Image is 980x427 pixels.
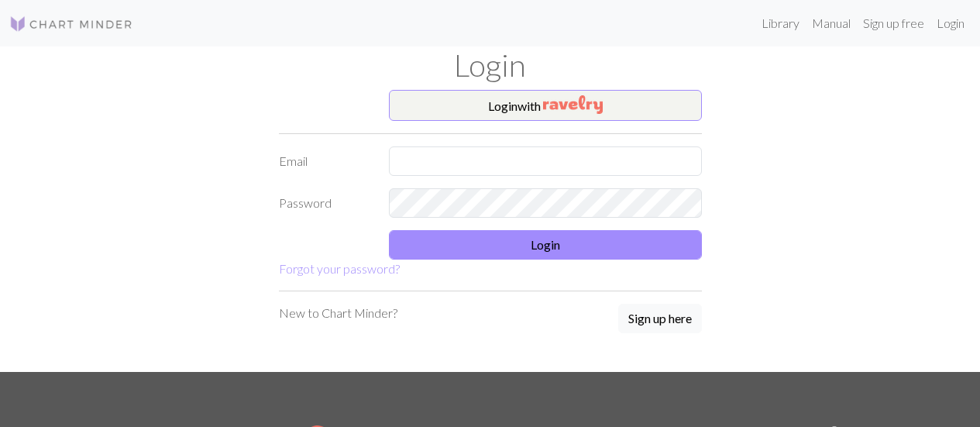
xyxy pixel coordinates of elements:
button: Login [389,230,702,260]
label: Email [270,146,380,176]
img: Ravelry [543,95,603,114]
a: Sign up free [857,8,930,39]
img: Logo [9,15,133,33]
button: Loginwith [389,90,702,121]
label: Password [270,188,380,218]
a: Login [930,8,971,39]
a: Sign up here [618,304,702,335]
a: Manual [806,8,857,39]
button: Sign up here [618,304,702,333]
a: Library [755,8,806,39]
a: Forgot your password? [279,261,400,276]
h1: Login [49,46,932,84]
p: New to Chart Minder? [279,304,397,322]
